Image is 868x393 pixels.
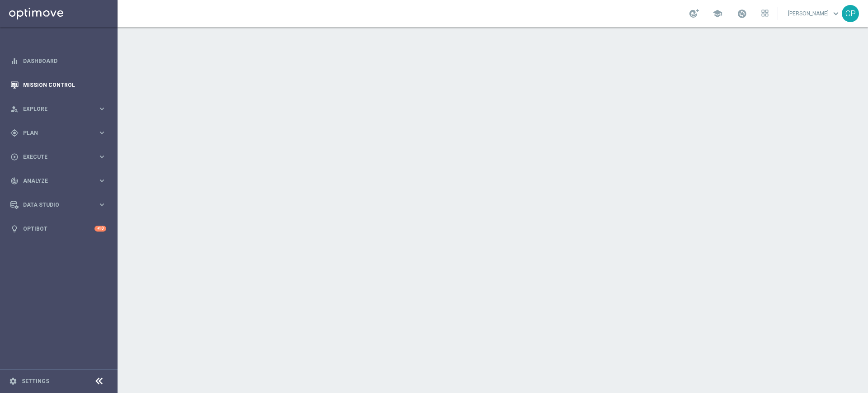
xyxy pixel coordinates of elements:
i: keyboard_arrow_right [98,152,106,161]
i: person_search [10,105,19,113]
button: lightbulb Optibot +10 [10,225,107,232]
a: Dashboard [23,49,106,73]
a: [PERSON_NAME]keyboard_arrow_down [787,7,842,20]
button: gps_fixed Plan keyboard_arrow_right [10,129,107,137]
div: Optibot [10,217,106,241]
div: Mission Control [10,73,106,97]
button: play_circle_outline Execute keyboard_arrow_right [10,153,107,161]
i: gps_fixed [10,129,19,137]
div: CP [842,5,859,22]
div: Analyze [10,177,98,185]
div: Dashboard [10,49,106,73]
a: Settings [22,379,49,384]
span: Plan [23,130,98,136]
a: Optibot [23,217,94,241]
button: track_changes Analyze keyboard_arrow_right [10,177,107,185]
span: Execute [23,154,98,160]
i: keyboard_arrow_right [98,200,106,209]
i: settings [9,377,17,385]
button: person_search Explore keyboard_arrow_right [10,105,107,113]
span: school [712,9,722,19]
div: Plan [10,129,98,137]
button: equalizer Dashboard [10,57,107,65]
i: keyboard_arrow_right [98,128,106,137]
span: keyboard_arrow_down [831,9,841,19]
i: equalizer [10,57,19,65]
span: Explore [23,106,98,112]
i: keyboard_arrow_right [98,176,106,185]
i: keyboard_arrow_right [98,104,106,113]
i: lightbulb [10,225,19,233]
button: Mission Control [10,81,107,89]
div: Execute [10,153,98,161]
div: +10 [94,226,106,232]
div: Explore [10,105,98,113]
div: Data Studio [10,201,98,209]
span: Data Studio [23,202,98,208]
span: Analyze [23,178,98,184]
i: track_changes [10,177,19,185]
i: play_circle_outline [10,153,19,161]
button: Data Studio keyboard_arrow_right [10,201,107,208]
a: Mission Control [23,73,106,97]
